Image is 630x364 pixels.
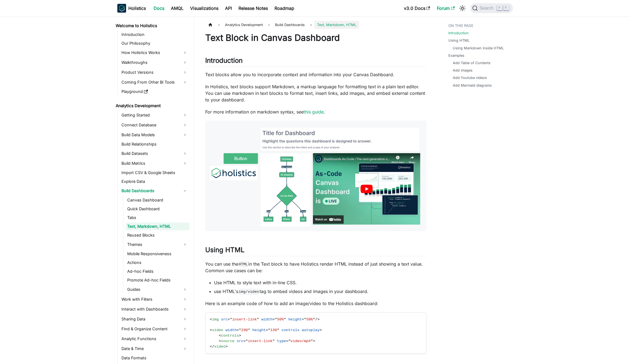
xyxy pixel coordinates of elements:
a: Ad-hoc Fields [126,268,189,275]
a: Introduction [448,30,469,36]
a: Build Metrics [120,159,189,168]
kbd: K [503,5,509,10]
a: Add images [453,68,473,73]
a: Forum [434,4,458,13]
a: Product Versions [120,68,189,77]
a: Introduction [120,31,189,38]
nav: Docs sidebar [112,16,194,364]
span: 50% [277,317,284,322]
a: How Holistics Works [120,48,189,57]
a: Add Mermaid diagrams [453,83,492,88]
span: " [273,339,275,343]
h1: Text Block in Canvas Dashboard [205,32,426,43]
span: width [261,317,273,322]
p: Text blocks allow you to incorporate context and information into your Canvas Dashboard. [205,71,426,78]
a: AMQL [168,4,187,13]
a: Tabs [126,214,189,221]
span: > [226,345,228,349]
span: < [219,334,221,338]
a: Data Formats [120,354,189,362]
span: video [212,328,223,332]
a: Build Data Models [120,130,189,139]
span: Analytics Development [222,21,266,29]
span: /> [315,317,320,322]
a: Date & Time [120,344,189,353]
a: Reused Blocks [126,231,189,239]
span: img [212,317,219,322]
a: Promote Ad-hoc Fields [126,276,189,284]
span: > [313,339,315,343]
a: Themes [126,240,189,249]
a: Build Dashboards [120,186,189,195]
span: " [230,317,232,322]
span: 50% [306,317,313,322]
span: video [214,345,226,349]
a: Build Relationships [120,140,189,148]
span: " [246,339,248,343]
button: Switch between dark and light mode (currently light mode) [458,4,467,13]
span: video/mp4 [290,339,310,343]
span: height [252,328,266,332]
span: Text, Markdown, HTML [314,21,359,29]
span: Build Dashboards [272,21,307,29]
a: Guides [126,285,189,294]
span: = [286,339,288,343]
a: Home page [205,21,216,29]
span: height [288,317,302,322]
span: = [228,317,230,322]
span: " [288,339,290,343]
span: < [219,339,221,343]
span: < [210,328,212,332]
a: Actions [126,259,189,266]
span: = [273,317,275,322]
a: Quick Dashboard [126,205,189,213]
p: In Holistics, text blocks support Markdown, a markup language for formatting text in a plain text... [205,83,426,103]
b: Holistics [128,5,146,12]
a: Add Youtube videos [453,75,487,80]
code: HTML [238,261,249,267]
p: You can use the in the Text block to have Holistics render HTML instead of just showing a text va... [205,261,426,274]
span: " [275,317,277,322]
a: Connect Database [120,121,189,129]
a: Sharing Data [120,315,189,323]
a: Roadmap [271,4,298,13]
h2: Using HTML [205,246,426,256]
span: Search [478,6,497,11]
li: use HTML's tag to embed videos and images in your dashboard. [214,288,426,295]
a: Getting Started [120,111,189,120]
a: Coming From Other BI Tools [120,78,189,87]
a: v3.0 Docs [401,4,434,13]
span: < [210,317,212,322]
a: Interact with Dashboards [120,305,189,314]
span: > [320,328,322,332]
a: Text, Markdown, HTML [126,223,189,230]
span: " [239,328,241,332]
span: = [237,328,239,332]
a: Playground [120,88,189,95]
span: type [277,339,286,343]
span: " [313,317,315,322]
span: insert-link [248,339,273,343]
p: For more information on markdown syntax, see . [205,109,426,115]
a: Using HTML [448,38,470,43]
a: Examples [448,53,464,58]
img: Holistics [117,4,126,13]
a: this guide [304,109,324,115]
span: = [302,317,304,322]
a: Mobile Responsiveness [126,250,189,258]
a: Add Table of Contents [453,60,490,66]
span: " [277,328,279,332]
a: Explore Data [120,178,189,185]
h2: Introduction [205,56,426,67]
a: Visualizations [187,4,222,13]
span: controls [221,334,239,338]
a: Docs [150,4,168,13]
span: = [243,339,246,343]
a: Import CSV & Google Sheets [120,169,189,177]
span: insert-link [232,317,257,322]
span: " [248,328,250,332]
span: src [237,339,243,343]
a: API [222,4,235,13]
a: Using Markdown inside HTML [453,46,504,51]
a: Canvas Dashboard [126,196,189,204]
